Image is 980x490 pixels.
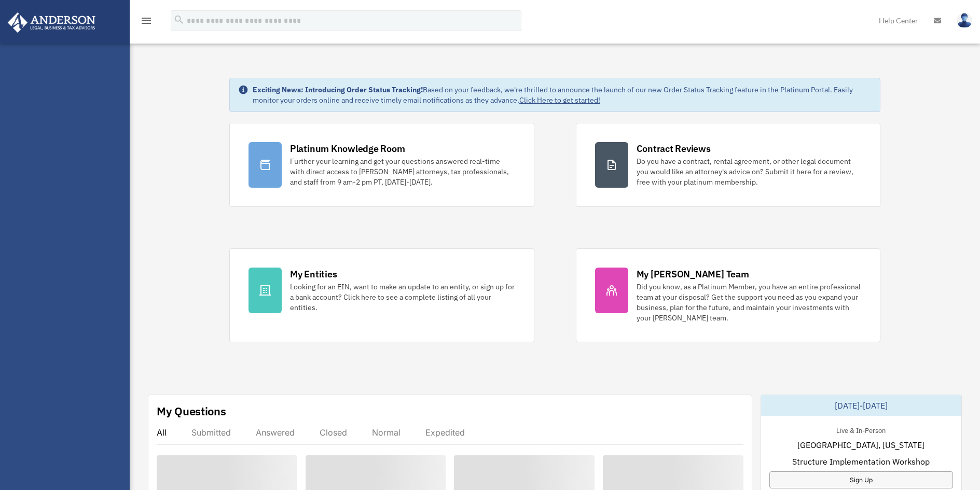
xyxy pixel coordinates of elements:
a: menu [140,18,153,27]
img: User Pic [957,13,972,28]
i: menu [140,15,153,27]
div: Normal [372,427,401,438]
div: Contract Reviews [637,142,711,155]
div: My Entities [290,268,337,281]
div: Did you know, as a Platinum Member, you have an entire professional team at your disposal? Get th... [637,282,862,323]
div: Looking for an EIN, want to make an update to an entity, or sign up for a bank account? Click her... [290,282,515,313]
div: Closed [320,427,347,438]
div: Do you have a contract, rental agreement, or other legal document you would like an attorney's ad... [637,156,862,187]
div: My Questions [157,403,226,419]
div: Platinum Knowledge Room [290,142,405,155]
div: Expedited [425,427,465,438]
div: Answered [256,427,295,438]
div: [DATE]-[DATE] [761,395,961,416]
div: Further your learning and get your questions answered real-time with direct access to [PERSON_NAM... [290,156,515,187]
div: Live & In-Person [828,424,894,435]
span: [GEOGRAPHIC_DATA], [US_STATE] [797,439,924,451]
div: All [157,427,167,438]
a: Contract Reviews Do you have a contract, rental agreement, or other legal document you would like... [576,123,881,207]
a: My Entities Looking for an EIN, want to make an update to an entity, or sign up for a bank accoun... [229,248,534,342]
a: Sign Up [769,471,953,488]
span: Structure Implementation Workshop [792,455,930,468]
div: Based on your feedback, we're thrilled to announce the launch of our new Order Status Tracking fe... [253,85,872,105]
a: My [PERSON_NAME] Team Did you know, as a Platinum Member, you have an entire professional team at... [576,248,881,342]
a: Platinum Knowledge Room Further your learning and get your questions answered real-time with dire... [229,123,534,207]
a: Click Here to get started! [519,95,600,105]
div: Submitted [191,427,231,438]
img: Anderson Advisors Platinum Portal [5,12,99,33]
strong: Exciting News: Introducing Order Status Tracking! [253,85,423,94]
i: search [173,14,185,25]
div: My [PERSON_NAME] Team [637,268,749,281]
